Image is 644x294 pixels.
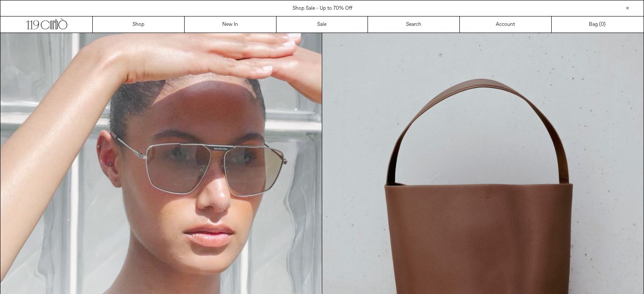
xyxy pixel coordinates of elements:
a: Account [460,16,552,33]
a: Shop Sale - Up to 70% Off [293,5,352,12]
a: Bag () [552,16,644,33]
span: ) [601,21,605,28]
a: Sale [276,16,368,33]
a: Search [368,16,460,33]
a: Shop [93,16,185,33]
span: 0 [601,21,604,28]
a: New In [185,16,276,33]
